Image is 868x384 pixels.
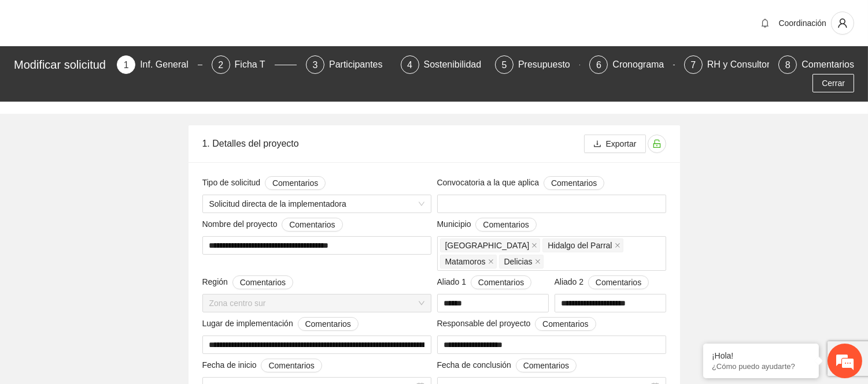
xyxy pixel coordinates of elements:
[212,55,297,74] div: 2Ficha T
[535,259,541,264] span: close
[712,351,810,360] div: ¡Hola!
[424,55,491,74] div: Sostenibilidad
[801,55,854,74] div: Comentarios
[261,359,322,372] button: Fecha de inicio
[544,176,604,190] button: Convocatoria a la que aplica
[812,74,854,92] button: Cerrar
[305,318,351,330] span: Comentarios
[518,55,579,74] div: Presupuesto
[265,176,326,190] button: Tipo de solicitud
[499,255,544,269] span: Delicias
[272,177,318,189] span: Comentarios
[445,255,486,268] span: Matamoros
[313,60,318,70] span: 3
[483,218,529,231] span: Comentarios
[60,59,194,74] div: Chatee con nosotros ahora
[202,127,584,160] div: 1. Detalles del proyecto
[690,60,696,70] span: 7
[535,317,596,331] button: Responsable del proyecto
[785,60,791,70] span: 8
[756,14,774,32] button: bell
[588,275,649,289] button: Aliado 2
[14,55,110,74] div: Modificar solicitud
[232,275,293,289] button: Región
[140,55,198,74] div: Inf. General
[471,275,531,289] button: Aliado 1
[606,137,637,150] span: Exportar
[437,176,605,190] span: Convocatoria a la que aplica
[589,55,674,74] div: 6Cronograma
[268,359,314,372] span: Comentarios
[289,218,335,231] span: Comentarios
[202,176,326,190] span: Tipo de solicitud
[437,218,537,232] span: Municipio
[401,55,486,74] div: 4Sostenibilidad
[329,55,392,74] div: Participantes
[209,294,424,312] span: Zona centro sur
[488,259,494,264] span: close
[440,255,497,269] span: Matamoros
[209,195,424,212] span: Solicitud directa de la implementadora
[584,135,646,153] button: downloadExportar
[593,140,601,149] span: download
[437,359,577,372] span: Fecha de conclusión
[684,55,769,74] div: 7RH y Consultores
[240,276,286,289] span: Comentarios
[437,275,532,289] span: Aliado 1
[306,55,391,74] div: 3Participantes
[202,317,359,331] span: Lugar de implementación
[298,317,359,331] button: Lugar de implementación
[712,362,810,371] p: ¿Cómo puedo ayudarte?
[596,276,641,289] span: Comentarios
[478,276,524,289] span: Comentarios
[282,218,342,232] button: Nombre del proyecto
[67,126,160,243] span: Estamos en línea.
[504,255,533,268] span: Delicias
[615,243,620,248] span: close
[822,77,845,90] span: Cerrar
[548,239,612,252] span: Hidalgo del Parral
[407,60,412,70] span: 4
[6,259,220,299] textarea: Escriba su mensaje y pulse “Intro”
[445,239,530,252] span: [GEOGRAPHIC_DATA]
[612,55,673,74] div: Cronograma
[202,218,343,232] span: Nombre del proyecto
[202,275,294,289] span: Región
[124,60,129,70] span: 1
[648,139,666,148] span: unlock
[555,275,649,289] span: Aliado 2
[778,55,854,74] div: 8Comentarios
[502,60,507,70] span: 5
[542,238,623,252] span: Hidalgo del Parral
[707,55,789,74] div: RH y Consultores
[437,317,596,331] span: Responsable del proyecto
[516,359,577,372] button: Fecha de conclusión
[190,6,217,33] div: Minimizar ventana de chat en vivo
[531,243,537,248] span: close
[475,218,536,232] button: Municipio
[831,12,854,35] button: user
[542,318,588,330] span: Comentarios
[235,55,275,74] div: Ficha T
[551,177,597,189] span: Comentarios
[756,18,774,28] span: bell
[648,135,666,153] button: unlock
[523,359,569,372] span: Comentarios
[218,60,223,70] span: 2
[117,55,202,74] div: 1Inf. General
[495,55,580,74] div: 5Presupuesto
[596,60,601,70] span: 6
[779,18,827,28] span: Coordinación
[440,238,541,252] span: Chihuahua
[202,359,322,372] span: Fecha de inicio
[832,18,854,28] span: user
